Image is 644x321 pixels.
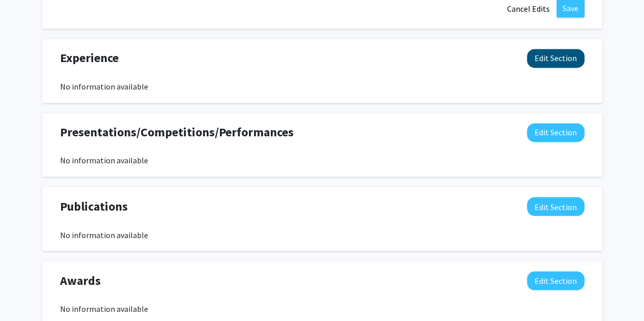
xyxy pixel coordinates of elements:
[60,123,294,141] span: Presentations/Competitions/Performances
[60,197,128,215] span: Publications
[60,228,584,241] div: No information available
[527,197,584,216] button: Edit Publications
[60,49,119,67] span: Experience
[527,49,584,68] button: Edit Experience
[60,154,584,166] div: No information available
[527,123,584,142] button: Edit Presentations/Competitions/Performances
[60,302,584,314] div: No information available
[8,275,43,313] iframe: Chat
[527,271,584,290] button: Edit Awards
[60,271,101,289] span: Awards
[60,80,584,93] div: No information available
